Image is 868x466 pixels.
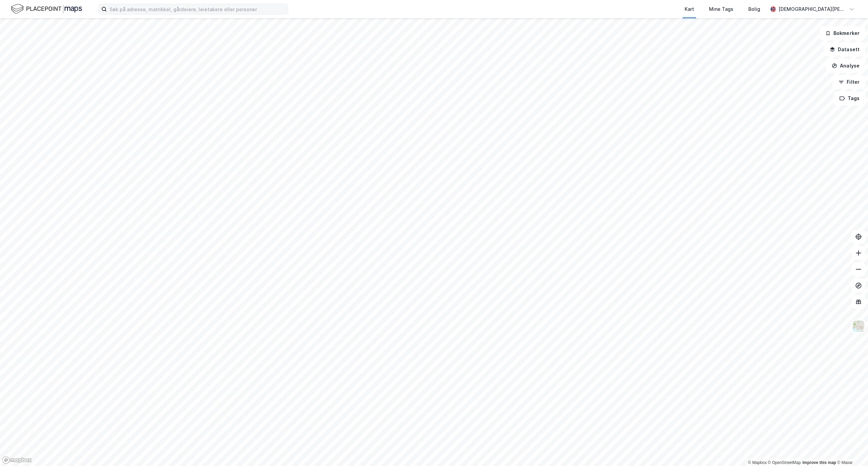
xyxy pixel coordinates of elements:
[778,5,846,13] div: [DEMOGRAPHIC_DATA][PERSON_NAME]
[803,460,836,465] a: Improve this map
[748,460,767,465] a: Mapbox
[2,456,32,464] a: Mapbox homepage
[852,320,865,333] img: Z
[834,433,868,466] iframe: Chat Widget
[826,59,865,73] button: Analyse
[107,4,288,14] input: Søk på adresse, matrikkel, gårdeiere, leietakere eller personer
[768,460,801,465] a: OpenStreetMap
[824,43,865,56] button: Datasett
[685,5,694,13] div: Kart
[748,5,760,13] div: Bolig
[834,433,868,466] div: Kontrollprogram for chat
[834,92,865,105] button: Tags
[820,26,865,40] button: Bokmerker
[11,3,82,15] img: logo.f888ab2527a4732fd821a326f86c7f29.svg
[709,5,733,13] div: Mine Tags
[833,75,865,89] button: Filter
